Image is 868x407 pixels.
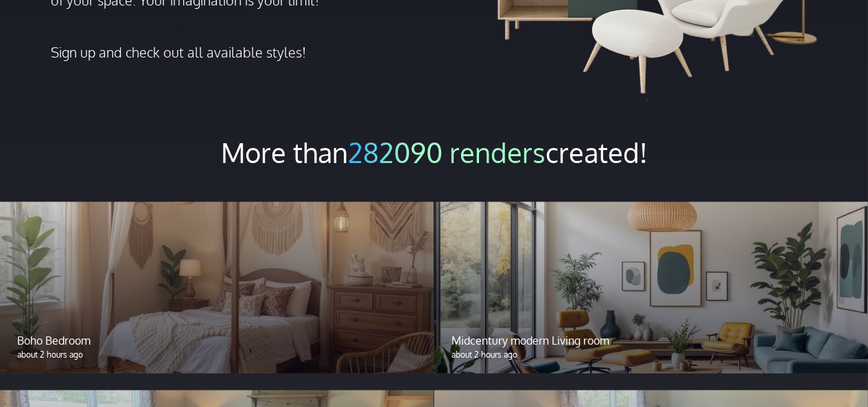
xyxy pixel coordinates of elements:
p: Midcentury modern Living room [451,332,851,349]
p: Sign up and check out all available styles! [51,42,361,62]
p: about 2 hours ago [17,349,417,361]
span: 282090 renders [348,135,546,169]
p: Boho Bedroom [17,332,417,349]
p: about 2 hours ago [451,349,851,361]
